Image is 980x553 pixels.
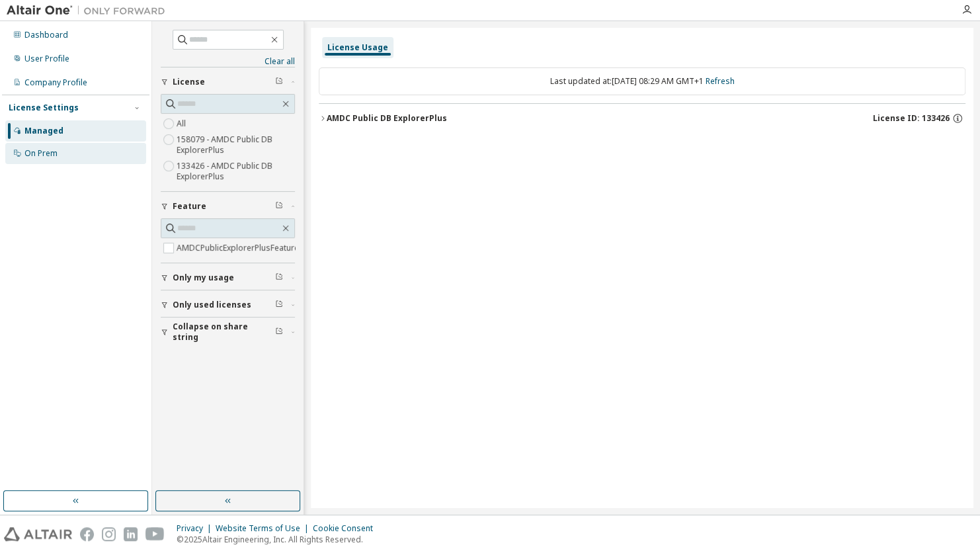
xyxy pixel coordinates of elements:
[161,67,295,97] button: License
[161,318,295,347] button: Collapse on share string
[177,158,295,185] label: 133426 - AMDC Public DB ExplorerPlus
[145,527,165,541] img: youtube.svg
[24,30,68,40] div: Dashboard
[80,527,94,541] img: facebook.svg
[313,523,381,534] div: Cookie Consent
[161,290,295,319] button: Only used licenses
[161,192,295,221] button: Feature
[327,113,447,124] div: AMDC Public DB ExplorerPlus
[161,263,295,292] button: Only my usage
[177,132,295,158] label: 158079 - AMDC Public DB ExplorerPlus
[173,321,275,343] span: Collapse on share string
[173,300,251,310] span: Only used licenses
[24,54,69,64] div: User Profile
[275,201,283,212] span: Clear filter
[161,56,295,67] a: Clear all
[177,523,216,534] div: Privacy
[319,104,965,133] button: AMDC Public DB ExplorerPlusLicense ID: 133426
[275,77,283,87] span: Clear filter
[873,113,950,124] span: License ID: 133426
[327,42,388,53] div: License Usage
[173,273,234,283] span: Only my usage
[216,523,313,534] div: Website Terms of Use
[706,75,735,87] a: Refresh
[177,534,381,545] p: © 2025 Altair Engineering, Inc. All Rights Reserved.
[319,67,965,95] div: Last updated at: [DATE] 08:29 AM GMT+1
[9,103,79,113] div: License Settings
[24,148,58,159] div: On Prem
[102,527,116,541] img: instagram.svg
[177,116,188,132] label: All
[177,240,302,256] label: AMDCPublicExplorerPlusFeature
[24,77,87,88] div: Company Profile
[173,201,206,212] span: Feature
[124,527,138,541] img: linkedin.svg
[275,327,283,337] span: Clear filter
[275,273,283,283] span: Clear filter
[24,126,63,136] div: Managed
[173,77,205,87] span: License
[4,527,72,541] img: altair_logo.svg
[7,4,172,17] img: Altair One
[275,300,283,310] span: Clear filter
